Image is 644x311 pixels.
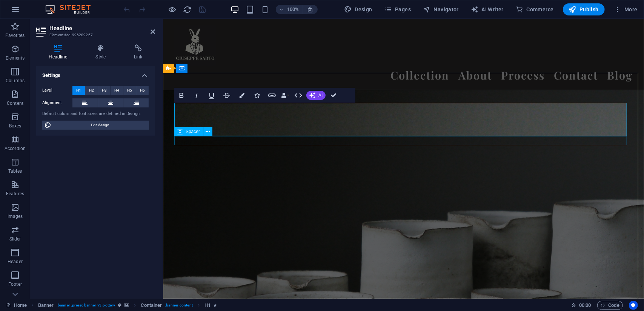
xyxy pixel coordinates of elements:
[102,86,107,95] span: H3
[280,88,290,103] button: Data Bindings
[423,6,459,13] span: Navigator
[204,88,219,103] button: Underline (Ctrl+U)
[118,303,121,307] i: This element is a customizable preset
[165,301,192,310] span: . banner-content
[287,5,299,14] h6: 100%
[326,88,341,103] button: Confirm (Ctrl+⏎)
[584,302,586,308] span: :
[5,146,26,152] p: Accordion
[49,32,140,38] h3: Element #ed-996289267
[513,3,557,15] button: Commerce
[381,3,414,15] button: Pages
[220,88,234,103] button: Strikethrough
[38,301,217,310] nav: breadcrumb
[89,86,94,95] span: H2
[186,129,200,134] span: Spacer
[42,121,149,130] button: Edit design
[563,3,605,15] button: Publish
[579,301,591,310] span: 00 00
[341,3,375,15] button: Design
[174,88,189,103] button: Bold (Ctrl+B)
[111,86,123,95] button: H4
[235,88,249,103] button: Colors
[121,44,155,60] h4: Link
[9,123,22,129] p: Boxes
[307,6,314,13] i: On resize automatically adjust zoom level to fit chosen device.
[6,301,27,310] a: Click to cancel selection. Double-click to open Pages
[276,5,303,14] button: 100%
[516,6,554,13] span: Commerce
[6,78,25,84] p: Columns
[136,86,149,95] button: H6
[306,91,326,100] button: AI
[471,6,504,13] span: AI Writer
[265,88,279,103] button: Link
[72,86,85,95] button: H1
[43,5,100,14] img: Editor Logo
[344,6,372,13] span: Design
[49,25,155,32] h2: Headline
[36,44,83,60] h4: Headline
[6,55,25,61] p: Elements
[42,111,149,117] div: Default colors and font sizes are defined in Design.
[8,281,22,287] p: Footer
[341,3,375,15] div: Design (Ctrl+Alt+Y)
[42,98,72,107] label: Alignment
[291,88,306,103] button: HTML
[569,6,599,13] span: Publish
[168,5,177,14] button: Click here to leave preview mode and continue editing
[420,3,462,15] button: Navigator
[8,213,23,219] p: Images
[250,88,264,103] button: Icons
[5,32,25,38] p: Favorites
[141,301,162,310] span: Click to select. Double-click to edit
[183,5,192,14] i: Reload page
[204,301,211,310] span: Click to select. Double-click to edit
[127,86,132,95] span: H5
[468,3,507,15] button: AI Writer
[123,86,136,95] button: H5
[611,3,641,15] button: More
[42,86,72,95] label: Level
[6,191,24,197] p: Features
[601,301,619,310] span: Code
[98,86,111,95] button: H3
[57,301,115,310] span: . banner .preset-banner-v3-pottery
[214,303,217,307] i: Element contains an animation
[83,44,121,60] h4: Style
[629,301,638,310] button: Usercentrics
[614,6,638,13] span: More
[85,86,98,95] button: H2
[54,121,147,130] span: Edit design
[8,168,22,174] p: Tables
[9,236,21,242] p: Slider
[36,66,155,80] h4: Settings
[7,100,23,106] p: Content
[597,301,623,310] button: Code
[571,301,591,310] h6: Session time
[124,303,129,307] i: This element contains a background
[76,86,81,95] span: H1
[140,86,145,95] span: H6
[183,5,192,14] button: reload
[114,86,119,95] span: H4
[8,259,23,265] p: Header
[189,88,204,103] button: Italic (Ctrl+I)
[38,301,54,310] span: Click to select. Double-click to edit
[384,6,411,13] span: Pages
[318,93,323,98] span: AI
